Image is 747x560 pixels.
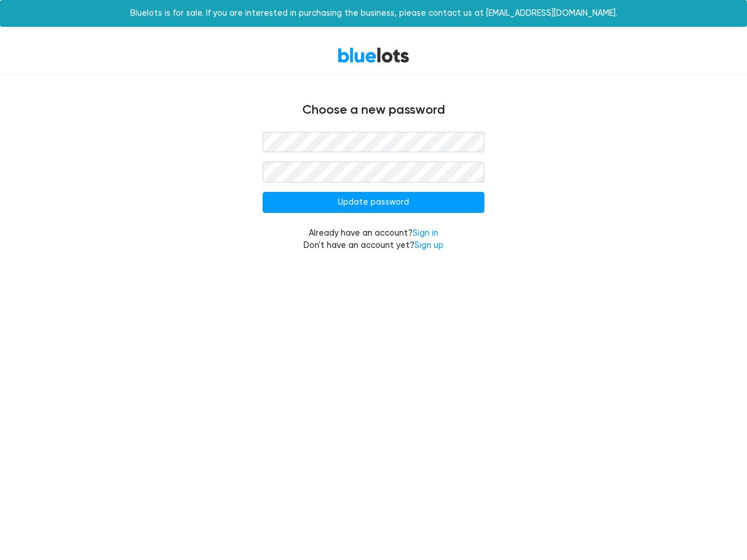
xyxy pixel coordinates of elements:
[263,192,484,213] input: Update password
[337,47,410,64] a: BlueLots
[263,227,484,252] div: Already have an account? Don't have an account yet?
[23,103,724,118] h4: Choose a new password
[413,228,438,238] a: Sign in
[414,240,444,250] a: Sign up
